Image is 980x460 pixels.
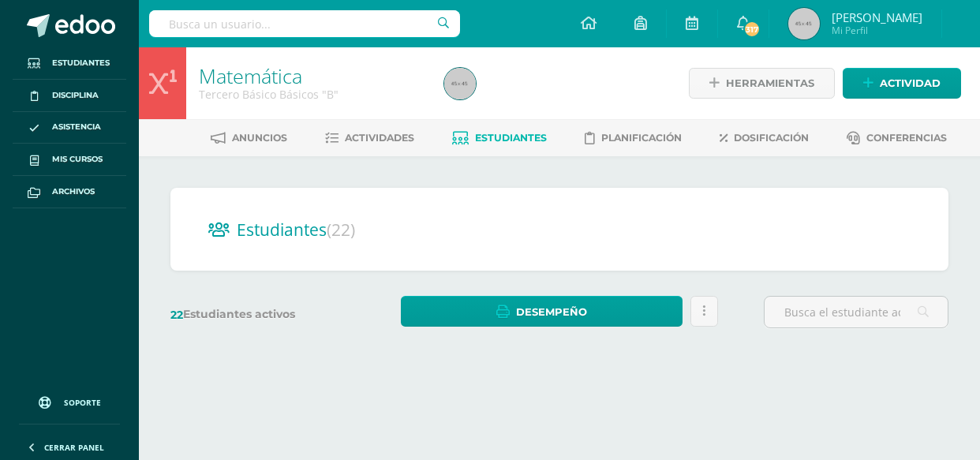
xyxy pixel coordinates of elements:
span: Estudiantes [52,57,110,69]
span: (22) [327,219,355,241]
a: Mis cursos [13,144,126,176]
a: Matemática [199,62,302,89]
a: Disciplina [13,80,126,112]
a: Conferencias [847,125,947,151]
a: Actividades [325,125,414,151]
span: Anuncios [232,132,287,144]
span: Cerrar panel [44,442,104,453]
span: Dosificación [734,132,809,144]
span: 22 [170,308,183,322]
a: Dosificación [720,125,809,151]
img: 45x45 [444,68,476,99]
input: Busca el estudiante aquí... [765,297,948,327]
span: Soporte [64,397,101,408]
span: Asistencia [52,121,101,133]
span: Mi Perfil [832,24,922,37]
span: Herramientas [726,69,814,98]
span: Disciplina [52,89,99,102]
span: [PERSON_NAME] [832,9,922,25]
a: Archivos [13,176,126,208]
div: Tercero Básico Básicos 'B' [199,87,425,102]
span: Conferencias [866,132,947,144]
span: Actividad [880,69,941,98]
a: Planificación [585,125,682,151]
span: Archivos [52,185,95,198]
span: Desempeño [516,297,587,327]
h1: Matemática [199,65,425,87]
a: Actividad [843,68,961,99]
img: 45x45 [788,8,820,39]
span: 317 [743,21,761,38]
a: Estudiantes [452,125,547,151]
span: Estudiantes [475,132,547,144]
label: Estudiantes activos [170,307,356,322]
a: Estudiantes [13,47,126,80]
a: Asistencia [13,112,126,144]
a: Soporte [19,381,120,420]
a: Desempeño [401,296,683,327]
span: Mis cursos [52,153,103,166]
span: Planificación [601,132,682,144]
a: Herramientas [689,68,835,99]
span: Actividades [345,132,414,144]
a: Anuncios [211,125,287,151]
input: Busca un usuario... [149,10,460,37]
span: Estudiantes [237,219,355,241]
